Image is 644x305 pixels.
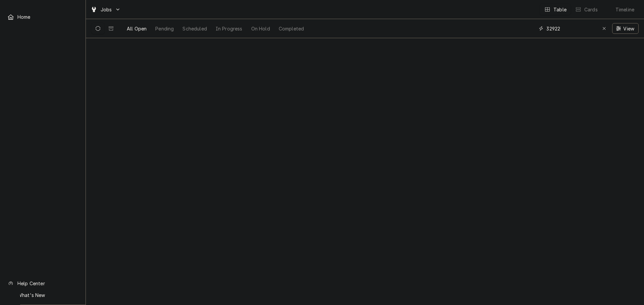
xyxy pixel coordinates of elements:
[17,13,78,20] span: Home
[155,25,174,32] div: Pending
[216,25,243,32] div: In Progress
[612,23,639,34] button: View
[584,6,598,13] div: Cards
[182,25,207,32] div: Scheduled
[599,23,609,34] button: Erase input
[615,6,634,13] div: Timeline
[251,25,270,32] div: On Hold
[4,278,82,289] a: Go to Help Center
[279,25,304,32] div: Completed
[4,11,82,22] a: Home
[17,292,77,299] span: What's New
[546,23,597,34] input: Keyword search
[88,4,123,15] a: Go to Jobs
[553,6,567,13] div: Table
[101,6,112,13] span: Jobs
[4,290,82,301] a: Go to What's New
[17,280,77,287] span: Help Center
[127,25,147,32] div: All Open
[622,25,636,32] span: View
